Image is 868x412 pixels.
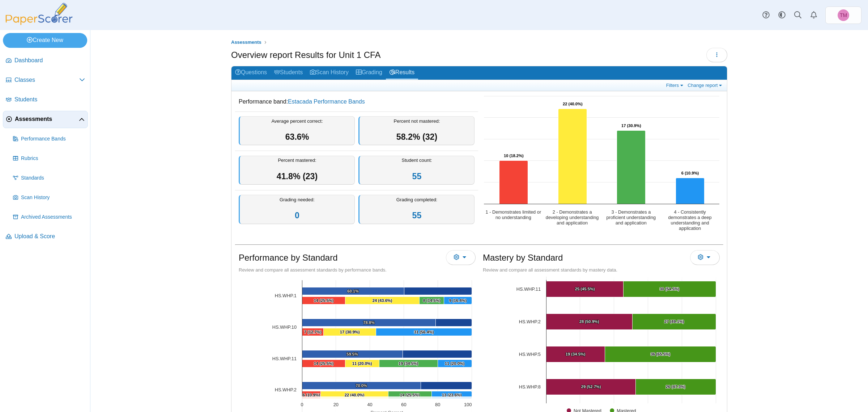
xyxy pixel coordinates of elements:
[386,66,418,80] a: Results
[363,320,375,325] text: 78.8%
[352,361,372,366] text: 11 (20.0%)
[519,319,541,324] a: HS.WHP.2
[275,293,297,298] tspan: HS.WHP.1
[302,350,403,358] path: [object Object], 59.480534545454546. Average Percent Correct.
[681,171,699,175] text: 6 (10.9%)
[21,214,85,221] span: Archived Assessments
[412,172,422,181] a: 55
[10,209,88,226] a: Archived Assessments
[21,135,85,143] span: Performance Bands
[21,155,85,162] span: Rubrics
[314,361,334,366] text: 14 (25.5%)
[483,252,563,264] h1: Mastery by Standard
[272,356,297,361] tspan: HS.WHP.11
[464,402,472,407] text: 100
[302,319,436,327] path: [object Object], 78.78788727272729. Average Percent Correct.
[566,352,586,356] text: 19 (34.5%)
[421,382,472,390] path: [object Object], 30.000001818181843. Average Percent Not Correct.
[239,116,355,146] div: Average percent correct:
[271,66,306,80] a: Students
[346,352,358,356] text: 59.5%
[358,195,475,224] div: Grading completed:
[432,391,472,399] path: [object Object], 13. 4 - Consistently demonstrates a deep understanding and application.
[239,156,355,185] div: Percent mastered:
[302,391,321,399] path: [object Object], 6. 1 - Demonstrates limited or no understanding.
[345,297,420,304] path: [object Object], 24. 2 - Demonstrates a developing understanding and application.
[516,286,541,292] tspan: HS.WHP.11
[444,297,472,304] path: [object Object], 9. 4 - Consistently demonstrates a deep understanding and application.
[486,209,541,220] text: 1 - Demonstrates limited or no understanding
[285,132,309,142] span: 63.6%
[239,195,355,224] div: Grading needed:
[21,194,85,201] span: Scan History
[483,267,720,273] div: Review and compare all assessment standards by mastery data.
[358,116,475,146] div: Percent not mastered:
[664,319,684,324] text: 27 (49.1%)
[414,330,434,334] text: 31 (56.4%)
[14,76,79,84] span: Classes
[400,393,420,397] text: 14 (25.5%)
[519,384,541,390] a: HS.WHP.8
[442,393,462,397] text: 13 (23.6%)
[605,216,716,395] g: Mastered, bar series 1 of 2 with 6 bars.
[480,92,723,237] div: Chart. Highcharts interactive chart.
[347,289,359,293] text: 60.1%
[239,267,476,273] div: Review and compare all assessment standards by performance bands.
[3,33,87,47] a: Create New
[373,298,392,303] text: 24 (43.6%)
[624,281,716,297] path: [object Object], 30. Mastered.
[399,361,418,366] text: 19 (34.5%)
[235,92,478,111] dd: Performance band:
[275,293,297,298] a: [object Object]
[231,39,261,45] span: Assessments
[605,346,716,362] path: [object Object], 36. Mastered.
[14,96,85,104] span: Students
[403,350,472,358] path: [object Object], 40.519465454545454. Average Percent Not Correct.
[449,298,467,303] text: 9 (16.4%)
[272,324,297,330] a: [object Object]
[302,328,324,336] path: [object Object], 7. 1 - Demonstrates limited or no understanding.
[302,287,404,295] path: [object Object], 60.13987472727273. Average Percent Correct.
[295,211,299,220] a: 0
[806,7,822,23] a: Alerts
[3,228,88,245] a: Upload & Score
[352,66,386,80] a: Grading
[376,328,472,336] path: [object Object], 31. 4 - Consistently demonstrates a deep understanding and application.
[446,250,476,265] button: More options
[546,281,624,297] path: [object Object], 25. Not Mastered.
[333,402,339,407] text: 20
[546,379,636,395] path: [object Object], 29. Not Mastered.
[3,111,88,128] a: Assessments
[21,175,85,182] span: Standards
[239,252,337,264] h1: Performance by Standard
[825,7,861,24] a: Travis McFarland
[321,391,388,399] path: [object Object], 22. 2 - Demonstrates a developing understanding and application.
[558,109,587,204] path: 2 - Demonstrates a developing understanding and application, 22. Overall Assessment Performance.
[229,38,263,47] a: Assessments
[314,298,334,303] text: 14 (25.5%)
[633,314,716,330] path: [object Object], 27. Mastered.
[401,402,406,407] text: 60
[404,287,472,295] path: [object Object], 39.86012527272727. Average Percent Not Correct.
[275,387,297,392] tspan: HS.WHP.2
[651,352,671,356] text: 36 (65.5%)
[579,319,599,324] text: 28 (50.9%)
[302,382,421,390] path: [object Object], 69.99999818181816. Average Percent Correct.
[546,209,599,226] text: 2 - Demonstrates a developing understanding and application
[14,56,85,64] span: Dashboard
[668,209,712,231] text: 4 - Consistently demonstrates a deep understanding and application
[358,156,475,185] div: Student count:
[288,98,365,105] a: Estacada Performance Bands
[15,115,79,123] span: Assessments
[840,13,847,18] span: Travis McFarland
[546,346,605,362] path: [object Object], 19. Not Mastered.
[660,287,680,291] text: 30 (54.5%)
[3,91,88,109] a: Students
[519,352,541,357] a: HS.WHP.5
[607,209,656,226] text: 3 - Demonstrates a proficient understanding and application
[621,123,641,128] text: 17 (30.9%)
[272,356,297,361] a: [object Object]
